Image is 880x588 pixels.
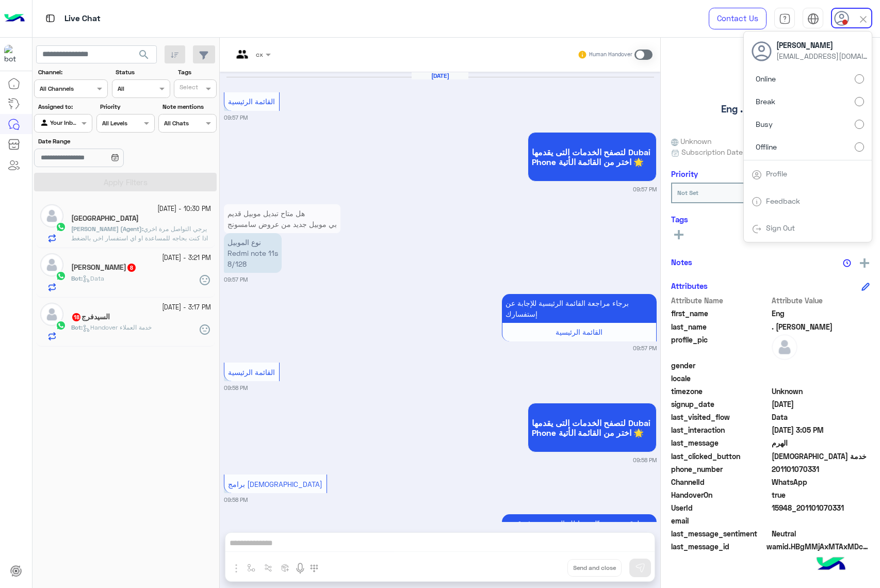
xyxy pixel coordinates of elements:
[100,102,153,111] label: Priority
[412,72,468,79] h6: [DATE]
[132,45,157,68] button: search
[671,477,770,487] span: ChannelId
[71,313,110,321] h5: السيدفرج
[224,496,248,504] small: 09:58 PM
[772,424,870,435] span: 2025-10-15T12:05:02.384Z
[772,502,870,513] span: 15948_201101070331
[4,45,23,63] img: 1403182699927242
[772,451,870,462] span: خدمة العملاء
[44,12,57,25] img: tab
[772,386,870,397] span: Unknown
[807,13,819,25] img: tab
[752,197,762,207] img: tab
[772,412,870,422] span: Data
[502,294,657,323] p: 12/10/2025, 9:57 PM
[116,68,169,77] label: Status
[502,514,657,586] p: 12/10/2025, 9:58 PM
[233,50,252,67] img: teams.png
[178,68,216,77] label: Tags
[71,274,81,282] span: Bot
[671,412,770,422] span: last_visited_flow
[72,313,80,321] span: 18
[71,274,83,282] b: :
[671,281,708,290] h6: Attributes
[532,147,653,167] span: لتصفح الخدمات التى يقدمها Dubai Phone اختر من القائمة الأتية 🌟
[677,189,698,197] b: Not Set
[71,323,81,331] span: Bot
[671,169,698,178] h6: Priority
[671,515,770,526] span: email
[857,13,869,25] img: close
[40,204,63,227] img: defaultAdmin.png
[4,8,25,29] img: Logo
[671,386,770,397] span: timezone
[83,323,152,331] span: Handover خدمة العملاء
[855,97,864,106] input: Break
[772,360,870,371] span: null
[506,519,642,582] span: دلوقتي تقدر تبدّل موبايلك القديم وتعرف قيمته وتجيب الجديد بالتقسيط على 18 شهر من غير فوائد ولا مص...
[756,73,776,84] span: Online
[772,464,870,475] span: 201101070331
[772,528,870,539] span: 0
[671,489,770,500] span: HandoverOn
[671,502,770,513] span: UserId
[772,399,870,410] span: 2025-05-09T12:22:11.435Z
[671,424,770,435] span: last_interaction
[256,51,263,58] span: cx
[556,328,602,336] span: القائمة الرئيسية
[157,204,211,214] small: [DATE] - 10:30 PM
[224,204,340,233] p: 12/10/2025, 9:57 PM
[56,222,66,232] img: WhatsApp
[633,344,657,352] small: 09:57 PM
[772,373,870,384] span: null
[589,51,632,59] small: Human Handover
[671,215,870,224] h6: Tags
[671,373,770,384] span: locale
[772,308,870,319] span: Eng
[756,119,773,129] span: Busy
[162,303,211,313] small: [DATE] - 3:17 PM
[772,489,870,500] span: true
[855,120,864,129] input: Busy
[772,295,870,306] span: Attribute Value
[532,418,653,437] span: لتصفح الخدمات التى يقدمها Dubai Phone اختر من القائمة الأتية 🌟
[64,12,101,26] p: Live Chat
[772,334,797,360] img: defaultAdmin.png
[671,295,770,306] span: Attribute Name
[774,8,795,29] a: tab
[671,360,770,371] span: gender
[224,113,248,122] small: 09:57 PM
[38,137,154,146] label: Date Range
[71,263,137,272] h5: Mohamed Salah
[224,384,248,392] small: 09:58 PM
[721,103,820,115] h5: Eng . [PERSON_NAME]
[162,253,211,263] small: [DATE] - 3:21 PM
[855,74,864,84] input: Online
[56,320,66,331] img: WhatsApp
[772,477,870,487] span: 2
[767,541,870,552] span: wamid.HBgMMjAxMTAxMDcwMzMxFQIAEhggQUM2MEExOTJGOUJDOEZFRkZBRTMwMzBFNUQxRjVBNDYA
[567,559,622,577] button: Send and close
[83,274,104,282] span: Data
[671,308,770,319] span: first_name
[138,48,150,61] span: search
[671,321,770,332] span: last_name
[671,528,770,539] span: last_message_sentiment
[813,547,849,583] img: hulul-logo.png
[71,323,83,331] b: :
[38,102,91,111] label: Assigned to:
[671,451,770,462] span: last_clicked_button
[178,83,198,94] div: Select
[671,464,770,475] span: phone_number
[671,541,764,552] span: last_message_id
[127,264,136,272] span: 8
[71,225,142,233] span: [PERSON_NAME] (Agent)
[772,515,870,526] span: null
[772,437,870,448] span: الهرم
[671,136,711,146] span: Unknown
[779,13,791,25] img: tab
[671,334,770,358] span: profile_pic
[766,223,795,232] a: Sign Out
[228,368,275,377] span: القائمة الرئيسية
[34,173,217,191] button: Apply Filters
